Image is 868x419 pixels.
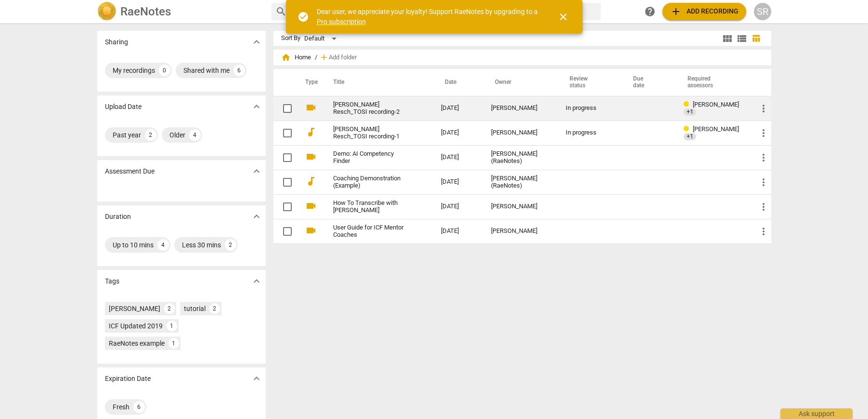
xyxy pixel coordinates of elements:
[644,6,656,17] span: help
[558,69,622,96] th: Review status
[491,129,550,136] div: [PERSON_NAME]
[566,105,614,112] div: In progress
[251,36,262,48] span: expand_more
[97,2,117,21] img: Logo
[317,7,540,27] div: Dear user, we appreciate your loyalty! Support RaeNotes by upgrading to a
[305,200,317,212] span: videocam
[281,35,300,42] div: Sort By
[298,11,309,23] span: check_circle
[113,402,130,412] div: Fresh
[182,240,221,250] div: Less 30 mins
[333,200,406,214] a: How To Transcribe with [PERSON_NAME]
[491,228,550,235] div: [PERSON_NAME]
[189,129,201,141] div: 4
[109,304,160,313] div: [PERSON_NAME]
[722,33,733,44] span: view_module
[157,239,169,251] div: 4
[433,96,483,121] td: [DATE]
[249,35,264,49] button: Show more
[693,125,739,133] span: [PERSON_NAME]
[249,209,264,224] button: Show more
[333,224,406,239] a: User Guide for ICF Mentor Coaches
[670,6,738,17] span: Add recording
[758,176,769,188] span: more_vert
[670,6,682,17] span: add
[333,150,406,165] a: Demo: AI Competency Finder
[249,371,264,386] button: Show more
[164,303,175,314] div: 2
[167,321,177,331] div: 1
[304,31,340,46] div: Default
[758,103,769,114] span: more_vert
[249,164,264,178] button: Show more
[145,129,156,141] div: 2
[736,33,748,44] span: view_list
[491,203,550,210] div: [PERSON_NAME]
[251,101,262,112] span: expand_more
[275,6,287,17] span: search
[333,126,406,140] a: [PERSON_NAME] Resch_TOSI recording-1
[225,239,236,251] div: 2
[249,274,264,288] button: Show more
[305,102,317,113] span: videocam
[491,105,550,112] div: [PERSON_NAME]
[552,5,575,28] button: Close
[120,5,171,18] h2: RaeNotes
[676,69,750,96] th: Required assessors
[749,31,764,46] button: Table view
[641,3,659,20] a: Help
[758,152,769,163] span: more_vert
[184,304,206,313] div: tutorial
[305,225,317,236] span: videocam
[315,54,317,61] span: /
[433,69,483,96] th: Date
[329,54,357,61] span: Add folder
[720,31,735,46] button: Tile view
[105,276,119,286] p: Tags
[113,66,155,75] div: My recordings
[684,101,693,108] span: Review status: in progress
[758,226,769,237] span: more_vert
[751,34,761,43] span: table_chart
[233,65,245,76] div: 6
[169,130,185,140] div: Older
[281,53,291,62] span: home
[251,275,262,287] span: expand_more
[566,129,614,136] div: In progress
[305,151,317,162] span: videocam
[317,18,366,26] a: Pro subscription
[97,2,264,21] a: LogoRaeNotes
[322,69,433,96] th: Title
[319,53,329,62] span: add
[305,126,317,138] span: audiotrack
[433,219,483,243] td: [DATE]
[109,338,165,348] div: RaeNotes example
[109,321,163,331] div: ICF Updated 2019
[133,401,145,413] div: 6
[105,374,151,384] p: Expiration Date
[693,101,739,108] span: [PERSON_NAME]
[105,212,131,222] p: Duration
[333,101,406,116] a: [PERSON_NAME] Resch_TOSI recording-2
[113,240,154,250] div: Up to 10 mins
[483,69,558,96] th: Owner
[758,127,769,139] span: more_vert
[754,3,771,20] button: SR
[491,175,550,189] div: [PERSON_NAME] (RaeNotes)
[251,165,262,177] span: expand_more
[433,170,483,194] td: [DATE]
[298,69,322,96] th: Type
[684,125,693,133] span: Review status: in progress
[735,31,749,46] button: List view
[305,176,317,187] span: audiotrack
[433,145,483,170] td: [DATE]
[433,121,483,145] td: [DATE]
[251,211,262,222] span: expand_more
[622,69,676,96] th: Due date
[684,108,696,116] div: +1
[333,175,406,189] a: Coaching Demonstration (Example)
[684,133,696,140] span: +1
[281,53,311,62] span: Home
